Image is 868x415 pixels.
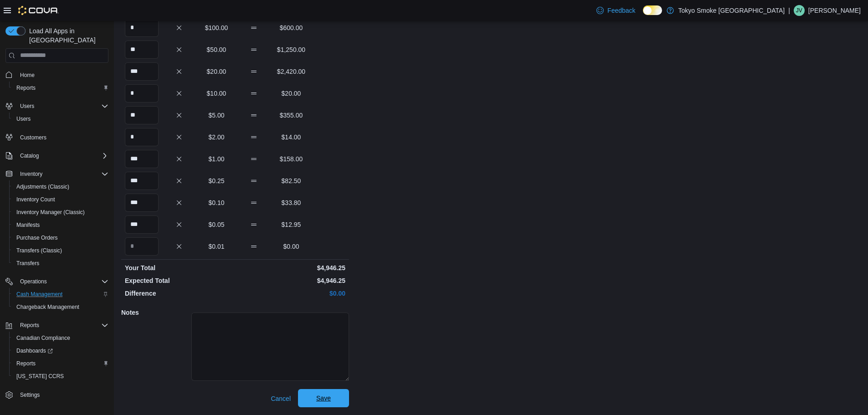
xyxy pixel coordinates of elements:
[796,5,802,16] span: JV
[13,232,108,243] span: Purchase Orders
[16,320,43,331] button: Reports
[125,194,159,212] input: Quantity
[200,89,233,98] p: $10.00
[20,134,46,141] span: Customers
[16,84,36,92] span: Reports
[643,15,643,15] span: Dark Mode
[200,67,233,76] p: $20.00
[16,183,69,190] span: Adjustments (Classic)
[16,70,38,81] a: Home
[125,19,159,37] input: Quantity
[2,149,112,162] button: Catalog
[13,258,43,269] a: Transfers
[16,276,108,287] span: Operations
[20,152,39,159] span: Catalog
[13,258,108,269] span: Transfers
[2,388,112,401] button: Settings
[2,68,112,82] button: Home
[237,276,345,285] p: $4,946.25
[16,234,58,241] span: Purchase Orders
[9,257,112,270] button: Transfers
[16,169,46,179] button: Inventory
[16,221,40,229] span: Manifests
[274,220,308,229] p: $12.95
[16,260,39,267] span: Transfers
[20,391,40,399] span: Settings
[200,23,233,32] p: $100.00
[13,333,74,343] a: Canadian Compliance
[16,69,108,81] span: Home
[13,232,62,243] a: Purchase Orders
[200,242,233,251] p: $0.01
[643,5,662,15] input: Dark Mode
[13,245,66,256] a: Transfers (Classic)
[607,6,635,15] span: Feedback
[9,113,112,125] button: Users
[125,172,159,190] input: Quantity
[274,67,308,76] p: $2,420.00
[125,41,159,59] input: Quantity
[16,196,55,203] span: Inventory Count
[18,6,59,15] img: Cova
[20,72,35,79] span: Home
[16,150,108,161] span: Catalog
[16,303,79,311] span: Chargeback Management
[13,220,43,231] a: Manifests
[593,1,639,20] a: Feedback
[274,198,308,207] p: $33.80
[16,389,108,400] span: Settings
[274,89,308,98] p: $20.00
[9,332,112,344] button: Canadian Compliance
[274,154,308,164] p: $158.00
[316,394,331,403] span: Save
[200,154,233,164] p: $1.00
[16,291,62,298] span: Cash Management
[16,101,108,112] span: Users
[13,358,108,369] span: Reports
[2,275,112,288] button: Operations
[16,347,53,354] span: Dashboards
[9,357,112,370] button: Reports
[16,209,85,216] span: Inventory Manager (Classic)
[13,333,108,343] span: Canadian Compliance
[274,176,308,185] p: $82.50
[125,84,159,102] input: Quantity
[2,100,112,113] button: Users
[20,170,42,178] span: Inventory
[16,320,108,331] span: Reports
[13,358,39,369] a: Reports
[274,242,308,251] p: $0.00
[9,301,112,313] button: Chargeback Management
[13,181,108,192] span: Adjustments (Classic)
[125,215,159,234] input: Quantity
[16,115,31,123] span: Users
[200,45,233,54] p: $50.00
[237,263,345,272] p: $4,946.25
[9,219,112,231] button: Manifests
[20,322,39,329] span: Reports
[16,389,43,400] a: Settings
[13,181,73,192] a: Adjustments (Classic)
[274,23,308,32] p: $600.00
[16,132,108,143] span: Customers
[16,276,51,287] button: Operations
[125,289,233,298] p: Difference
[13,82,108,93] span: Reports
[16,169,108,179] span: Inventory
[16,132,50,143] a: Customers
[16,360,36,367] span: Reports
[13,113,108,124] span: Users
[16,247,62,254] span: Transfers (Classic)
[13,302,83,313] a: Chargeback Management
[13,289,108,300] span: Cash Management
[200,133,233,142] p: $2.00
[9,344,112,357] a: Dashboards
[125,276,233,285] p: Expected Total
[16,101,38,112] button: Users
[125,237,159,256] input: Quantity
[125,128,159,146] input: Quantity
[9,244,112,257] button: Transfers (Classic)
[808,5,861,16] p: [PERSON_NAME]
[13,113,34,124] a: Users
[237,289,345,298] p: $0.00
